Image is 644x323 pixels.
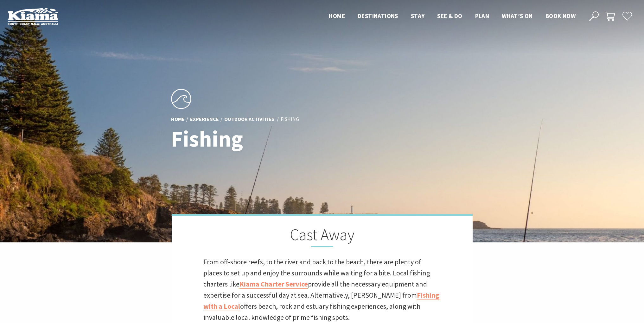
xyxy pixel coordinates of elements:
span: Destinations [358,12,398,20]
span: Book now [545,12,576,20]
li: Fishing [281,115,299,123]
a: Outdoor Activities [224,116,274,123]
span: Stay [411,12,425,20]
span: See & Do [437,12,462,20]
span: Plan [475,12,489,20]
span: What’s On [502,12,533,20]
img: Kiama Logo [8,8,58,25]
a: Home [171,116,185,123]
a: Experience [190,116,219,123]
nav: Main Menu [322,11,582,22]
h2: Cast Away [203,225,441,247]
h1: Fishing [171,127,350,151]
a: Kiama Charter Service [239,280,308,289]
span: Home [329,12,345,20]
